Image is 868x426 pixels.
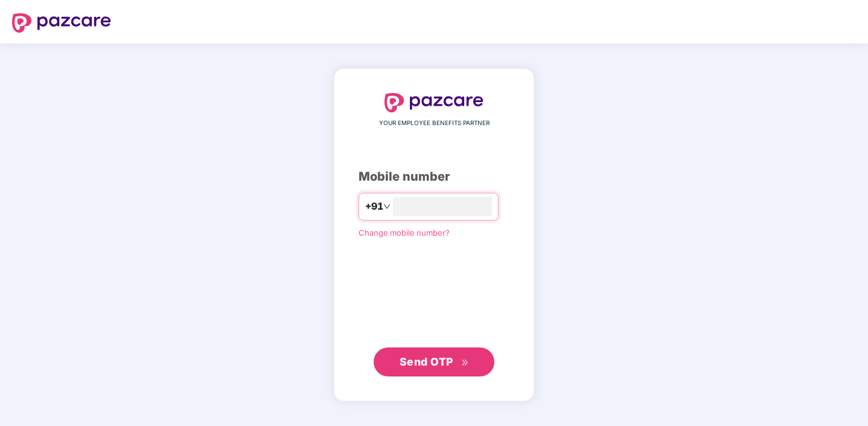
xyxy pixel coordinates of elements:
[379,118,490,128] span: YOUR EMPLOYEE BENEFITS PARTNER
[461,359,469,367] span: double-right
[383,203,391,210] span: down
[12,13,111,33] img: logo
[359,228,450,237] a: Change mobile number?
[365,199,383,214] span: +91
[374,347,494,376] button: Send OTPdouble-right
[400,355,453,368] span: Send OTP
[385,93,483,112] img: logo
[359,167,509,186] div: Mobile number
